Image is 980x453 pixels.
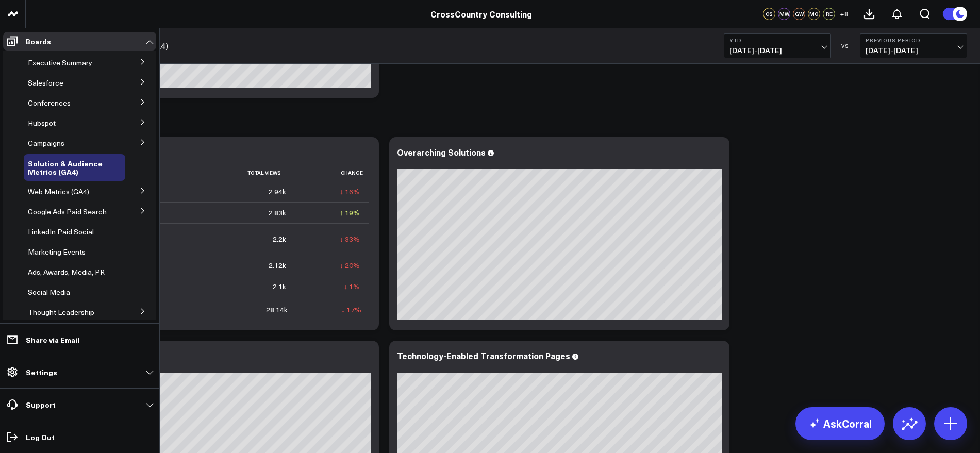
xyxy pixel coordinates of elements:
[340,234,360,244] div: ↓ 33%
[28,139,64,147] a: Campaigns
[340,260,360,271] div: ↓ 20%
[866,46,961,55] span: [DATE] - [DATE]
[28,307,94,317] span: Thought Leadership
[266,305,288,315] div: 28.14k
[836,43,855,49] div: VS
[26,335,79,344] p: Share via Email
[28,267,105,277] span: Ads, Awards, Media, PR
[28,118,56,128] span: Hubspot
[397,146,486,158] div: Overarching Solutions
[28,99,71,107] a: Conferences
[28,188,89,196] a: Web Metrics (GA4)
[28,119,56,127] a: Hubspot
[28,248,86,256] a: Marketing Events
[763,8,775,20] div: CS
[26,433,55,441] p: Log Out
[28,208,107,216] a: Google Ads Paid Search
[838,8,850,20] button: +8
[28,58,92,68] span: Executive Summary
[175,164,295,181] th: Total Views
[28,187,89,196] span: Web Metrics (GA4)
[28,227,94,237] span: LinkedIn Paid Social
[430,8,532,20] a: CrossCountry Consulting
[28,207,107,216] span: Google Ads Paid Search
[28,159,114,176] a: Solution & Audience Metrics (GA4)
[729,46,825,55] span: [DATE] - [DATE]
[28,228,94,236] a: LinkedIn Paid Social
[793,8,805,20] div: GW
[3,428,156,446] a: Log Out
[340,208,360,218] div: ↑ 19%
[28,287,70,297] span: Social Media
[273,281,286,292] div: 2.1k
[795,407,885,440] a: AskCorral
[28,247,86,257] span: Marketing Events
[269,187,286,197] div: 2.94k
[26,37,51,45] p: Boards
[397,350,570,361] div: Technology-Enabled Transformation Pages
[808,8,820,20] div: MO
[26,368,57,376] p: Settings
[269,260,286,271] div: 2.12k
[28,288,70,296] a: Social Media
[28,268,105,276] a: Ads, Awards, Media, PR
[840,10,849,18] span: + 8
[866,37,961,43] b: Previous Period
[341,305,361,315] div: ↓ 17%
[340,187,360,197] div: ↓ 16%
[28,98,71,108] span: Conferences
[28,158,103,177] span: Solution & Audience Metrics (GA4)
[28,59,92,67] a: Executive Summary
[28,138,64,148] span: Campaigns
[724,33,831,58] button: YTD[DATE]-[DATE]
[273,234,286,244] div: 2.2k
[729,37,825,43] b: YTD
[269,208,286,218] div: 2.83k
[26,400,56,409] p: Support
[344,281,360,292] div: ↓ 1%
[860,33,967,58] button: Previous Period[DATE]-[DATE]
[295,164,369,181] th: Change
[28,78,63,88] span: Salesforce
[778,8,790,20] div: MW
[823,8,835,20] div: RE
